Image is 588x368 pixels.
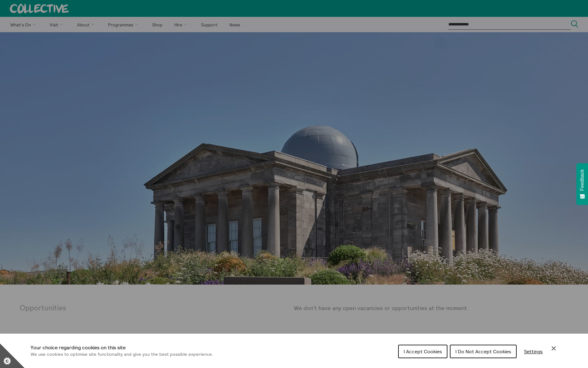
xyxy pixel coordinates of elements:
p: We use cookies to optimise site functionality and give you the best possible experience. [31,351,213,358]
button: Close Cookie Control [550,345,557,352]
button: Settings [519,345,548,358]
span: I Accept Cookies [404,348,442,355]
button: Feedback - Show survey [576,163,588,205]
h1: Your choice regarding cookies on this site [31,344,213,351]
span: Feedback [579,169,585,191]
button: I Accept Cookies [398,345,447,358]
span: Settings [524,348,543,355]
button: I Do Not Accept Cookies [450,345,517,358]
span: I Do Not Accept Cookies [455,348,511,355]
